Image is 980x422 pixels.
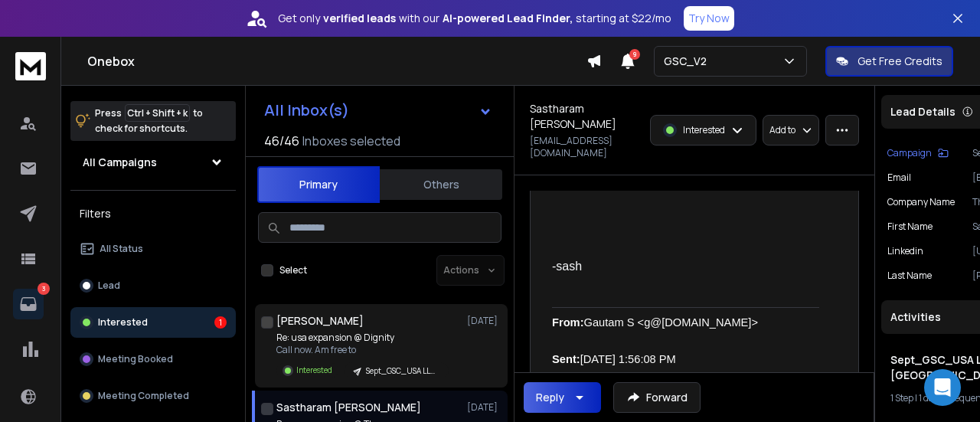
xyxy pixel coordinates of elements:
p: Add to [769,124,795,136]
p: Interested [98,316,148,329]
h1: All Campaigns [83,155,157,170]
h1: [PERSON_NAME] [276,313,364,329]
p: Lead Details [890,104,955,119]
b: From: [552,316,584,329]
label: Select [279,264,307,276]
span: -sash [552,260,582,273]
button: Reply [524,382,601,413]
p: Press to check for shortcuts. [95,106,203,136]
p: GSC_V2 [664,54,713,69]
p: linkedin [887,245,923,257]
button: Try Now [684,6,734,31]
p: Call now. Am free to [276,344,449,356]
button: Interested1 [70,307,236,338]
h3: Inboxes selected [302,132,400,150]
span: Ctrl + Shift + k [125,104,190,122]
button: Get Free Credits [825,46,953,77]
button: Others [380,168,502,201]
p: First Name [887,221,933,233]
div: 1 [214,316,227,329]
p: Interested [296,365,332,376]
p: Get only with our starting at $22/mo [278,11,671,26]
strong: AI-powered Lead Finder, [443,11,573,26]
p: Try Now [688,11,730,26]
button: Meeting Booked [70,344,236,375]
button: All Campaigns [70,147,236,178]
p: 3 [38,283,50,295]
button: Meeting Completed [70,381,236,411]
span: 9 [629,49,640,60]
h1: Onebox [87,52,586,70]
button: Primary [257,166,380,203]
div: Reply [536,390,564,405]
img: logo [15,52,46,80]
p: Meeting Completed [98,390,189,402]
button: Lead [70,270,236,301]
p: Re: usa expansion @ Dignity [276,332,449,344]
p: Campaign [887,147,932,159]
div: Open Intercom Messenger [924,369,961,406]
button: Forward [613,382,701,413]
p: [EMAIL_ADDRESS][DOMAIN_NAME] [530,135,641,159]
a: 3 [13,289,44,319]
p: All Status [100,243,143,255]
p: Last Name [887,270,932,282]
span: 1 Step [890,391,913,404]
h1: Sastharam [PERSON_NAME] [276,400,421,415]
p: Sept_GSC_USA LLC _ [GEOGRAPHIC_DATA] [366,365,439,377]
p: Lead [98,280,120,292]
p: [DATE] [467,315,501,327]
button: All Status [70,234,236,264]
button: Campaign [887,147,949,159]
p: Meeting Booked [98,353,173,365]
h1: Sastharam [PERSON_NAME] [530,101,641,132]
p: Get Free Credits [857,54,942,69]
p: Email [887,172,911,184]
button: All Inbox(s) [252,95,505,126]
h1: All Inbox(s) [264,103,349,118]
b: Sent: [552,353,580,365]
h3: Filters [70,203,236,224]
p: [DATE] [467,401,501,414]
p: Interested [683,124,725,136]
p: Company Name [887,196,955,208]
strong: verified leads [323,11,396,26]
span: 46 / 46 [264,132,299,150]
